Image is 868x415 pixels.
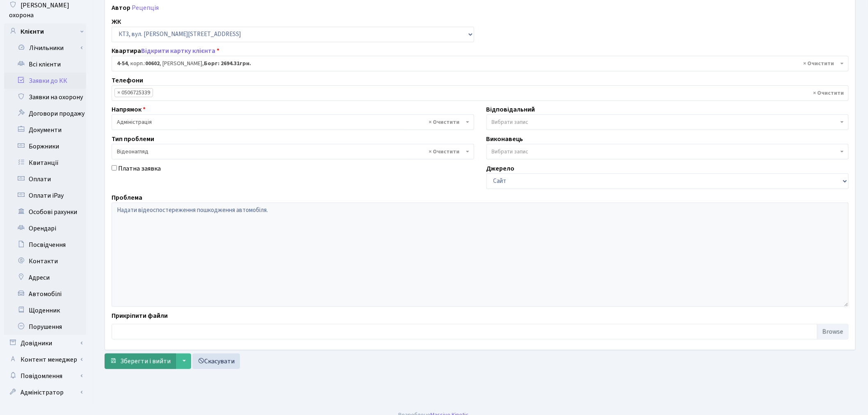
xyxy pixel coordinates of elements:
[4,187,86,204] a: Оплати iPay
[120,357,171,366] span: Зберегти і вийти
[145,59,160,68] b: 00602
[4,220,86,237] a: Орендарі
[4,73,86,89] a: Заявки до КК
[4,368,86,384] a: Повідомлення
[487,134,523,144] label: Виконавець
[204,59,251,68] b: Борг: 2694.31грн.
[112,105,146,114] label: Напрямок
[804,59,834,68] span: Видалити всі елементи
[4,89,86,105] a: Заявки на охорону
[4,138,86,155] a: Боржники
[112,311,168,321] label: Прикріпити файли
[117,118,464,126] span: Адміністрація
[112,17,121,27] label: ЖК
[117,148,464,156] span: Відеонагляд
[114,88,153,97] li: 0506725339
[112,114,474,130] span: Адміністрація
[4,335,86,351] a: Довідники
[9,40,86,56] a: Лічильники
[4,23,86,40] a: Клієнти
[4,56,86,73] a: Всі клієнти
[4,351,86,368] a: Контент менеджер
[4,286,86,302] a: Автомобілі
[112,134,154,144] label: Тип проблеми
[492,118,529,126] span: Вибрати запис
[141,46,215,55] a: Відкрити картку клієнта
[4,384,86,401] a: Адміністратор
[4,237,86,253] a: Посвідчення
[105,353,176,369] button: Зберегти і вийти
[112,144,474,160] span: Відеонагляд
[112,203,849,307] textarea: Надати відеоспостереження пошкодження автомобіля.
[4,204,86,220] a: Особові рахунки
[112,56,849,71] span: <b>4-54</b>, корп.: <b>00602</b>, Сацька Юлія Анатоліївна, <b>Борг: 2694.31грн.</b>
[192,353,240,369] a: Скасувати
[4,302,86,319] a: Щоденник
[112,193,142,203] label: Проблема
[4,171,86,187] a: Оплати
[813,89,844,97] span: Видалити всі елементи
[118,164,161,173] label: Платна заявка
[4,319,86,335] a: Порушення
[112,75,143,85] label: Телефони
[132,3,159,12] a: Рецепція
[429,148,460,156] span: Видалити всі елементи
[117,59,128,68] b: 4-54
[492,148,529,156] span: Вибрати запис
[112,3,130,13] label: Автор
[4,122,86,138] a: Документи
[4,269,86,286] a: Адреси
[4,105,86,122] a: Договори продажу
[112,46,219,56] label: Квартира
[429,118,460,126] span: Видалити всі елементи
[487,164,515,173] label: Джерело
[117,59,838,68] span: <b>4-54</b>, корп.: <b>00602</b>, Сацька Юлія Анатоліївна, <b>Борг: 2694.31грн.</b>
[4,253,86,269] a: Контакти
[487,105,535,114] label: Відповідальний
[117,89,120,97] span: ×
[4,155,86,171] a: Квитанції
